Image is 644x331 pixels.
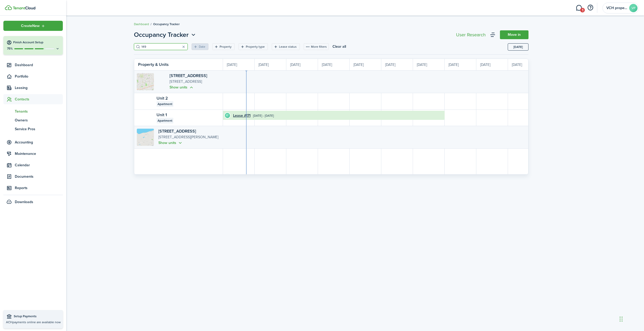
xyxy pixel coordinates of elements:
[304,43,329,50] button: More filters
[456,32,486,37] div: User Research
[158,118,172,123] span: Apartment
[13,40,60,45] h4: Finish Account Setup
[253,113,274,118] time: [DATE] - [DATE]
[3,21,63,31] button: Open menu
[134,30,197,39] button: Occupancy Tracker
[15,118,63,123] span: Owners
[318,59,350,70] div: [DATE]
[220,44,232,49] filter-tag-label: Property
[15,151,63,156] span: Maintenance
[134,30,197,39] button: Open menu
[21,24,40,28] span: Create New
[13,6,35,10] img: TenantCloud
[15,162,63,168] span: Calendar
[137,73,154,90] img: Property avatar
[15,140,63,145] span: Accounting
[15,109,63,114] span: Tenants
[255,59,286,70] div: [DATE]
[629,4,638,12] avatar-text: VP
[157,112,167,118] a: Unit 1
[225,113,230,118] avatar-text: 1C
[6,46,13,51] p: 75%
[15,185,63,191] span: Reports
[153,22,180,26] span: Occupancy Tracker
[158,140,183,146] button: Show units
[12,320,61,325] span: payments online are available now
[15,126,63,132] span: Service Pros
[158,102,172,106] span: Apartment
[223,59,255,70] div: [DATE]
[3,60,63,70] a: Dashboard
[246,44,265,49] filter-tag-label: Property type
[15,74,63,79] span: Portfolio
[3,125,63,133] a: Service Pros
[134,30,189,39] span: Occupancy Tracker
[500,30,528,39] a: Move in
[3,36,63,55] button: Finish Account Setup75%
[620,311,623,327] div: Drag
[158,128,196,134] a: [STREET_ADDRESS]
[606,6,627,10] span: VCH property management
[140,44,186,49] input: Search here...
[170,73,207,79] a: [STREET_ADDRESS]
[558,275,644,331] iframe: Chat Widget
[3,107,63,116] a: Tenants
[455,31,487,38] button: User Research
[14,314,60,319] span: Setup Payments
[239,43,268,50] filter-tag: Open filter
[15,85,63,91] span: Leasing
[6,320,60,325] p: ACH
[15,174,63,179] span: Documents
[445,59,476,70] div: [DATE]
[233,113,250,118] a: Lease #171
[180,43,187,50] button: Clear search
[3,116,63,125] a: Owners
[3,310,63,328] a: Setup PaymentsACHpayments online are available now
[286,59,318,70] div: [DATE]
[272,43,300,50] filter-tag: Open filter
[574,1,584,15] a: Messaging
[586,3,595,12] button: Open resource center
[170,84,194,90] button: Show units
[580,8,585,12] span: 1
[381,59,413,70] div: [DATE]
[15,96,63,102] span: Contacts
[508,59,540,70] div: [DATE]
[279,44,297,49] filter-tag-label: Lease status
[476,59,508,70] div: [DATE]
[508,43,528,51] button: Today
[5,5,12,10] img: TenantCloud
[3,183,63,193] a: Reports
[170,79,220,85] p: [STREET_ADDRESS]
[212,43,235,50] filter-tag: Open filter
[413,59,445,70] div: [DATE]
[158,134,220,140] p: [STREET_ADDRESS][PERSON_NAME]
[333,43,346,50] button: Clear all
[157,95,168,101] a: Unit 2
[137,129,154,146] img: Property avatar
[15,199,33,205] span: Downloads
[15,62,63,68] span: Dashboard
[134,22,149,26] a: Dashboard
[138,61,169,68] timeline-board-header-title: Property & Units
[350,59,381,70] div: [DATE]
